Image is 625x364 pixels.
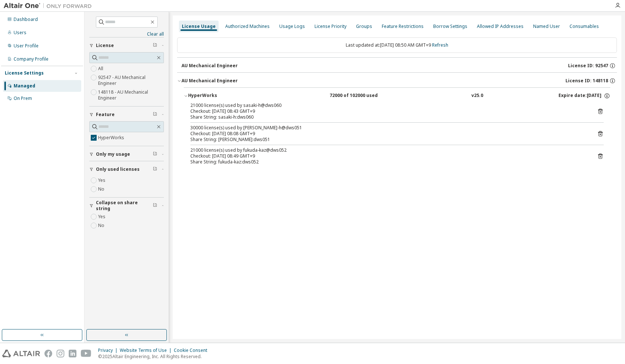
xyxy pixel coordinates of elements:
button: Only my usage [89,146,164,162]
div: Share String: sasaki-h:dws060 [190,114,586,120]
div: Managed [14,83,35,89]
div: Named User [533,24,560,29]
label: 148118 - AU Mechanical Engineer [98,88,164,102]
div: v25.0 [471,93,483,99]
div: Consumables [570,24,599,29]
span: License [96,43,114,48]
button: Collapse on share string [89,198,164,214]
div: License Settings [5,70,44,76]
div: 72000 of 102000 used [330,93,396,99]
button: AU Mechanical EngineerLicense ID: 92547 [182,58,617,74]
div: Feature Restrictions [382,24,424,29]
button: Feature [89,107,164,123]
img: altair_logo.svg [2,350,40,357]
div: Checkout: [DATE] 08:49 GMT+9 [190,153,586,159]
div: Privacy [98,347,120,353]
button: AU Mechanical EngineerLicense ID: 148118 [177,73,617,89]
label: HyperWorks [98,133,126,142]
span: Clear filter [153,112,157,118]
div: On Prem [14,95,32,101]
button: License [89,37,164,54]
div: Borrow Settings [433,24,467,29]
label: All [98,64,105,73]
div: Last updated at: [DATE] 08:50 AM GMT+9 [177,37,617,53]
label: No [98,185,106,194]
div: Allowed IP Addresses [477,24,524,29]
span: Clear filter [153,166,157,172]
img: Altair One [4,2,96,10]
div: License Priority [315,24,346,29]
img: youtube.svg [81,350,91,357]
span: Clear filter [153,43,157,48]
span: Clear filter [153,203,157,209]
button: HyperWorks72000 of 102000 usedv25.0Expire date:[DATE] [184,88,610,104]
div: Cookie Consent [174,347,212,353]
div: License Usage [182,24,216,29]
img: facebook.svg [44,350,52,357]
div: Share String: fukuda-kaz:dws052 [190,159,586,165]
span: Collapse on share string [96,200,153,212]
div: User Profile [14,43,39,49]
div: AU Mechanical Engineer [182,78,238,84]
div: Authorized Machines [225,24,270,29]
label: Yes [98,212,107,221]
label: No [98,221,106,230]
div: Checkout: [DATE] 08:43 GMT+9 [190,108,586,114]
a: Clear all [89,31,164,37]
div: Checkout: [DATE] 08:08 GMT+9 [190,131,586,137]
span: Only my usage [96,151,130,157]
div: Usage Logs [279,24,305,29]
div: AU Mechanical Engineer [182,63,238,69]
span: Feature [96,112,115,118]
label: 92547 - AU Mechanical Engineer [98,73,164,88]
div: 21000 license(s) used by fukuda-kaz@dws052 [190,147,586,153]
p: © 2025 Altair Engineering, Inc. All Rights Reserved. [98,353,212,360]
button: Only used licenses [89,161,164,177]
div: Expire date: [DATE] [558,93,610,99]
span: Only used licenses [96,166,140,172]
img: linkedin.svg [69,350,76,357]
span: Clear filter [153,151,157,157]
div: 21000 license(s) used by sasaki-h@dws060 [190,102,586,108]
div: HyperWorks [188,93,254,99]
span: License ID: 92547 [568,63,608,69]
div: 30000 license(s) used by [PERSON_NAME]-h@dws051 [190,125,586,131]
a: Refresh [432,42,448,48]
div: Website Terms of Use [120,347,174,353]
div: Dashboard [14,17,38,22]
div: Groups [356,24,372,29]
img: instagram.svg [57,350,64,357]
label: Yes [98,176,107,185]
span: License ID: 148118 [565,78,608,84]
div: Company Profile [14,56,49,62]
div: Users [14,30,26,36]
div: Share String: [PERSON_NAME]:dws051 [190,137,586,143]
